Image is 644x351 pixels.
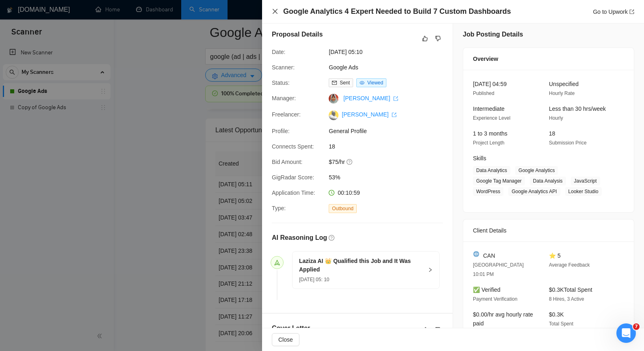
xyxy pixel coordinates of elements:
button: Close [272,8,278,15]
button: Close [272,333,299,346]
span: [GEOGRAPHIC_DATA] 10:01 PM [473,262,524,277]
span: 1 to 3 months [473,130,507,137]
a: [PERSON_NAME] export [343,95,398,101]
span: Unspecified [549,81,579,87]
span: export [629,9,634,14]
span: 53% [329,173,451,182]
span: Intermediate [473,106,505,112]
span: Status: [272,80,290,86]
h5: Laziza AI 👑 Qualified this Job and It Was Applied [299,257,423,274]
span: 00:10:59 [338,189,360,196]
span: close [272,8,278,15]
span: Sent [340,80,350,86]
span: Hourly [549,115,563,121]
span: $0.3K Total Spent [549,286,592,293]
span: mail [332,80,337,85]
button: dislike [433,325,443,335]
span: Data Analysis [530,177,566,185]
span: Connects Spent: [272,143,314,150]
span: dislike [435,327,441,333]
span: [DATE] 05: 10 [299,277,329,282]
span: Average Feedback [549,262,590,268]
a: [PERSON_NAME] export [342,111,397,118]
span: export [392,112,397,117]
span: Google Tag Manager [473,177,525,185]
h5: AI Reasoning Log [272,233,327,243]
span: right [428,267,433,272]
span: ✅ Verified [473,286,501,293]
span: Freelancer: [272,111,301,118]
span: Manager: [272,95,296,101]
span: eye [360,80,364,85]
span: Outbound [329,204,357,213]
span: send [274,260,280,265]
img: 🌐 [473,251,479,257]
span: CAN [483,251,495,260]
span: [DATE] 05:10 [329,47,451,56]
span: GigRadar Score: [272,174,314,181]
button: like [421,325,431,335]
span: JavaScript [571,177,600,185]
span: WordPress [473,187,503,196]
span: General Profile [329,127,451,136]
span: dislike [435,35,441,42]
span: 7 [633,323,640,330]
span: ⭐ 5 [549,252,561,259]
span: Profile: [272,128,290,134]
span: Experience Level [473,115,510,121]
span: like [423,327,429,333]
span: Data Analytics [473,166,510,175]
span: question-circle [347,159,353,165]
span: Overview [473,54,498,63]
span: Application Time: [272,189,315,196]
span: clock-circle [329,190,334,196]
span: Total Spent [549,321,573,327]
span: Hourly Rate [549,90,575,96]
div: Client Details [473,220,624,241]
h5: Job Posting Details [463,30,523,39]
img: c1Jve4-8bI5f_gV8xTrQ4cdU2j0fYWBdk4ZuCBspGHH7KOCFYdG_I0DBs1_jCYNAP0 [329,110,338,120]
span: Date: [272,49,285,55]
span: Looker Studio [565,187,602,196]
iframe: Intercom live chat [616,323,636,343]
span: question-circle [329,235,334,241]
span: 8 Hires, 3 Active [549,296,584,302]
h5: Proposal Details [272,30,323,39]
span: Payment Verification [473,296,517,302]
span: Bid Amount: [272,159,303,165]
a: Go to Upworkexport [593,9,634,15]
span: Project Length [473,140,504,146]
span: $0.00/hr avg hourly rate paid [473,311,533,327]
span: Published [473,90,494,96]
span: Submission Price [549,140,587,146]
span: Close [278,335,293,344]
span: Type: [272,205,286,211]
h4: Google Analytics 4 Expert Needed to Build 7 Custom Dashboards [283,6,511,17]
span: Less than 30 hrs/week [549,106,606,112]
span: 18 [549,130,555,137]
button: like [420,34,430,43]
span: Scanner: [272,64,295,71]
span: like [422,35,428,42]
span: Viewed [367,80,383,86]
span: Google Analytics [515,166,558,175]
button: dislike [433,34,443,43]
span: $0.3K [549,311,564,318]
span: Google Ads [329,63,451,72]
span: 18 [329,142,451,151]
span: Skills [473,155,486,162]
span: [DATE] 04:59 [473,81,507,87]
span: Google Analytics API [508,187,560,196]
span: $75/hr [329,157,451,166]
span: export [393,96,398,101]
h5: Cover Letter [272,323,310,333]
